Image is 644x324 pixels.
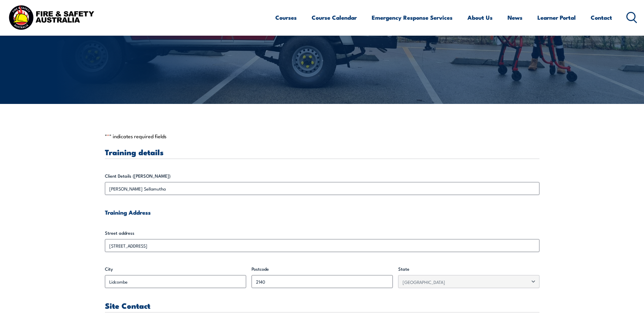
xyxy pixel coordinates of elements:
[105,302,539,309] h3: Site Contact
[105,148,539,156] h3: Training details
[105,133,539,140] p: " " indicates required fields
[275,8,297,26] a: Courses
[105,266,246,272] label: City
[312,8,357,26] a: Course Calendar
[252,266,393,272] label: Postcode
[537,8,576,26] a: Learner Portal
[591,8,612,26] a: Contact
[467,8,493,26] a: About Us
[105,209,539,216] h4: Training Address
[105,230,539,236] label: Street address
[105,173,539,179] label: Client Details ([PERSON_NAME])
[508,8,522,26] a: News
[398,266,539,272] label: State
[372,8,453,26] a: Emergency Response Services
